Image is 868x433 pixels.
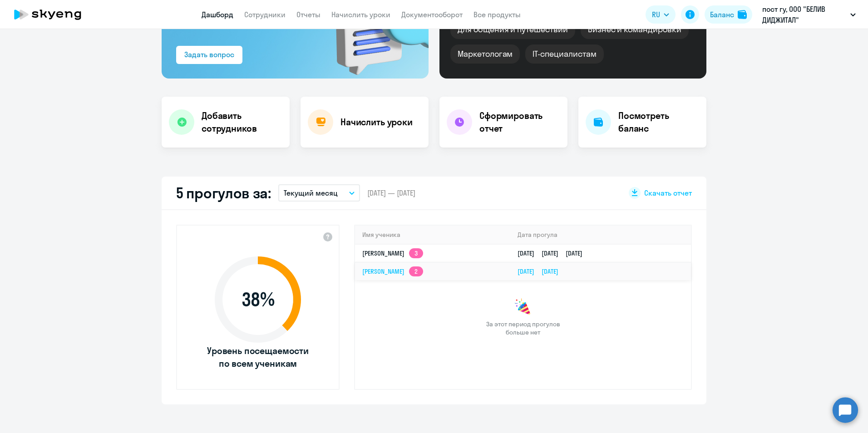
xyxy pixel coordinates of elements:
[450,44,520,64] div: Маркетологам
[296,10,321,19] a: Отчеты
[581,20,689,39] div: Бизнес и командировки
[758,4,860,25] button: пост гу, ООО "БЕЛИВ ДИДЖИТАЛ"
[206,344,310,370] span: Уровень посещаемости по всем ученикам
[340,116,413,128] h4: Начислить уроки
[362,249,423,257] a: [PERSON_NAME]3
[652,9,660,20] span: RU
[525,44,603,64] div: IT-специалистам
[479,109,560,135] h4: Сформировать отчет
[355,226,510,244] th: Имя ученика
[202,109,282,135] h4: Добавить сотрудников
[176,46,242,64] button: Задать вопрос
[485,320,561,336] span: За этот период прогулов больше нет
[762,4,847,25] p: пост гу, ООО "БЕЛИВ ДИДЖИТАЛ"
[176,184,271,202] h2: 5 прогулов за:
[362,267,423,276] a: [PERSON_NAME]2
[202,10,233,19] a: Дашборд
[284,187,338,198] p: Текущий месяц
[450,20,575,39] div: Для общения и путешествий
[409,266,423,276] app-skyeng-badge: 2
[473,10,521,19] a: Все продукты
[618,109,699,135] h4: Посмотреть баланс
[206,289,310,310] span: 38 %
[518,249,590,257] a: [DATE][DATE][DATE]
[409,248,423,258] app-skyeng-badge: 3
[710,9,734,20] div: Баланс
[367,188,415,198] span: [DATE] — [DATE]
[401,10,463,19] a: Документооборот
[184,49,234,60] div: Задать вопрос
[278,184,360,202] button: Текущий месяц
[514,298,532,316] img: congrats
[331,10,390,19] a: Начислить уроки
[510,226,691,244] th: Дата прогула
[646,5,676,24] button: RU
[705,5,752,24] button: Балансbalance
[644,188,692,198] span: Скачать отчет
[244,10,286,19] a: Сотрудники
[518,267,566,276] a: [DATE][DATE]
[738,10,747,19] img: balance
